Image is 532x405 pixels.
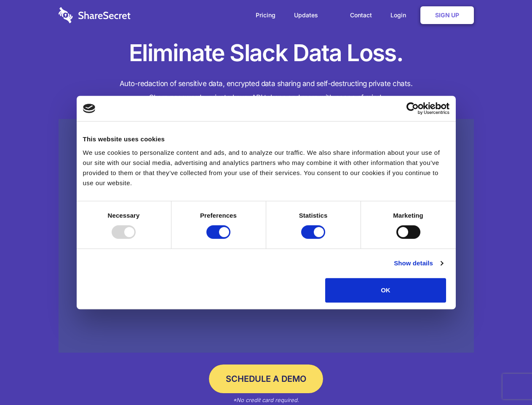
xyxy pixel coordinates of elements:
strong: Statistics [299,212,328,219]
div: We use cookies to personalize content and ads, and to analyze our traffic. We also share informat... [83,148,449,188]
strong: Marketing [393,212,423,219]
div: This website uses cookies [83,134,449,144]
a: Usercentrics Cookiebot - opens in a new window [376,102,449,115]
a: Wistia video thumbnail [59,119,474,353]
h4: Auto-redaction of sensitive data, encrypted data sharing and self-destructing private chats. Shar... [59,77,474,105]
em: *No credit card required. [233,397,299,403]
a: Login [382,2,419,28]
img: logo-wordmark-white-trans-d4663122ce5f474addd5e946df7df03e33cb6a1c49d2221995e7729f52c070b2.svg [59,7,131,23]
a: Show details [394,258,443,268]
a: Contact [342,2,380,28]
strong: Necessary [108,212,140,219]
a: Pricing [247,2,284,28]
a: Schedule a Demo [209,364,323,393]
button: OK [325,278,446,302]
a: Sign Up [420,6,474,24]
img: logo [83,104,96,113]
strong: Preferences [200,212,237,219]
h1: Eliminate Slack Data Loss. [59,38,474,68]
